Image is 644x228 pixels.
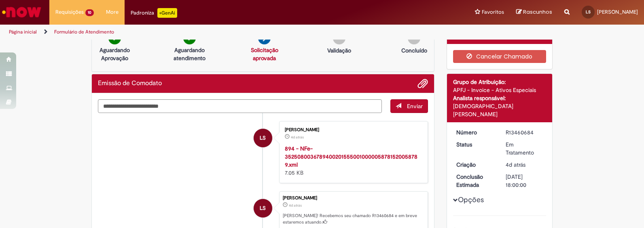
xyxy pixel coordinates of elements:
p: Concluído [401,46,427,54]
p: Aguardando atendimento [170,46,209,62]
div: R13460684 [506,128,543,136]
div: 29/08/2025 08:12:37 [506,161,543,169]
span: 4d atrás [289,203,302,208]
a: Página inicial [9,29,37,35]
p: Validação [327,46,351,54]
a: Rascunhos [516,8,552,16]
div: Luanna Souza Silva [254,129,272,147]
time: 29/08/2025 08:11:12 [291,135,304,140]
div: Analista responsável: [453,94,547,102]
textarea: Digite sua mensagem aqui... [98,99,382,113]
span: Favoritos [482,8,504,16]
dt: Criação [450,161,500,169]
div: Luanna Souza Silva [254,199,272,218]
span: 4d atrás [506,161,525,168]
dt: Número [450,128,500,136]
ul: Trilhas de página [6,25,423,40]
div: APFJ - Invoice - Ativos Especiais [453,86,547,94]
div: [PERSON_NAME] [285,128,419,132]
h2: Emissão de Comodato Histórico de tíquete [98,80,162,87]
span: Enviar [407,102,423,110]
time: 29/08/2025 08:12:37 [289,203,302,208]
span: More [106,8,119,16]
span: Rascunhos [523,8,552,16]
div: Padroniza [131,8,177,18]
dt: Status [450,140,500,149]
span: Requisições [55,8,84,16]
button: Adicionar anexos [417,78,428,89]
span: 10 [85,9,94,16]
a: 894 - NFe-35250800367894002015550010000058781520058789.xml [285,145,417,168]
div: [PERSON_NAME] [283,196,424,201]
button: Enviar [390,99,428,113]
span: LS [260,128,266,148]
p: +GenAi [157,8,177,18]
p: [PERSON_NAME]! Recebemos seu chamado R13460684 e em breve estaremos atuando. [283,213,424,225]
span: [PERSON_NAME] [597,8,638,15]
span: LS [586,9,591,15]
div: [DEMOGRAPHIC_DATA] [PERSON_NAME] [453,102,547,118]
dt: Conclusão Estimada [450,173,500,189]
div: Em Tratamento [506,140,543,157]
a: Formulário de Atendimento [54,29,114,35]
a: Solicitação aprovada [251,46,278,62]
div: [DATE] 18:00:00 [506,173,543,189]
button: Cancelar Chamado [453,50,547,63]
img: ServiceNow [1,4,42,20]
span: LS [260,199,266,218]
div: 7.05 KB [285,144,419,177]
div: Grupo de Atribuição: [453,78,547,86]
span: 4d atrás [291,135,304,140]
p: Aguardando Aprovação [95,46,134,62]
